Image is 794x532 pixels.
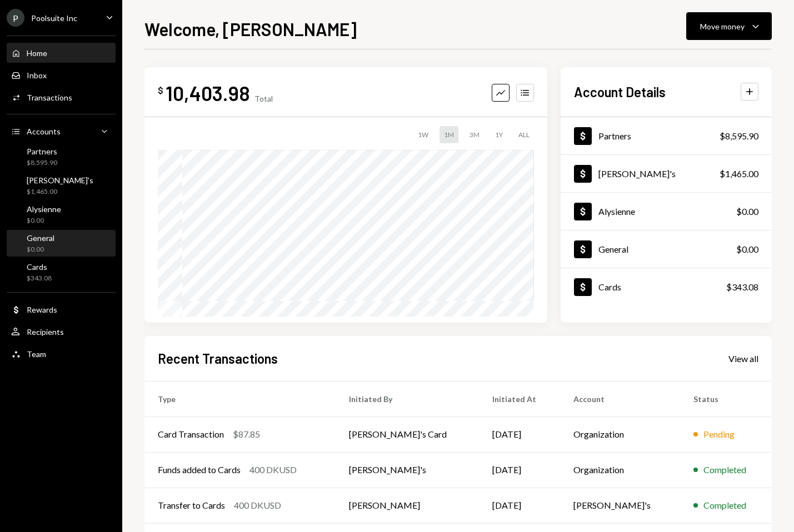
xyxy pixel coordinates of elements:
[27,48,47,58] div: Home
[560,416,680,452] td: Organization
[598,168,676,179] div: [PERSON_NAME]'s
[736,243,758,256] div: $0.00
[234,499,281,512] div: 400 DKUSD
[560,452,680,488] td: Organization
[440,126,458,143] div: 1M
[598,131,631,141] div: Partners
[7,201,116,228] a: Alysienne$0.00
[27,349,46,359] div: Team
[27,175,93,185] div: [PERSON_NAME]'s
[726,280,758,294] div: $343.08
[479,381,560,416] th: Initiated At
[479,488,560,523] td: [DATE]
[491,126,507,143] div: 1Y
[7,172,116,199] a: [PERSON_NAME]'s$1,465.00
[27,233,54,243] div: General
[7,87,116,107] a: Transactions
[574,83,666,101] h2: Account Details
[27,245,54,254] div: $0.00
[336,488,479,523] td: [PERSON_NAME]
[7,43,116,63] a: Home
[700,21,745,32] div: Move money
[166,81,250,106] div: 10,403.98
[233,428,260,441] div: $87.85
[27,71,47,80] div: Inbox
[27,327,64,337] div: Recipients
[479,416,560,452] td: [DATE]
[561,117,772,154] a: Partners$8,595.90
[720,129,758,143] div: $8,595.90
[27,274,52,283] div: $343.08
[7,143,116,170] a: Partners$8,595.90
[680,381,772,416] th: Status
[703,463,746,476] div: Completed
[158,428,224,441] div: Card Transaction
[465,126,484,143] div: 3M
[560,381,680,416] th: Account
[561,230,772,268] a: General$0.00
[728,352,758,364] a: View all
[479,452,560,488] td: [DATE]
[249,463,297,476] div: 400 DKUSD
[728,353,758,364] div: View all
[7,230,116,257] a: General$0.00
[413,126,433,143] div: 1W
[158,499,225,512] div: Transfer to Cards
[514,126,534,143] div: ALL
[7,9,24,27] div: P
[561,155,772,192] a: [PERSON_NAME]'s$1,465.00
[336,452,479,488] td: [PERSON_NAME]'s
[561,268,772,305] a: Cards$343.08
[720,167,758,180] div: $1,465.00
[27,305,57,314] div: Rewards
[7,65,116,85] a: Inbox
[27,127,61,136] div: Accounts
[7,259,116,285] a: Cards$343.08
[598,244,628,254] div: General
[560,488,680,523] td: [PERSON_NAME]'s
[7,344,116,364] a: Team
[27,93,72,102] div: Transactions
[336,381,479,416] th: Initiated By
[703,499,746,512] div: Completed
[254,94,273,103] div: Total
[27,187,93,197] div: $1,465.00
[27,262,52,272] div: Cards
[598,282,621,292] div: Cards
[31,13,77,23] div: Poolsuite Inc
[686,12,772,40] button: Move money
[27,147,57,156] div: Partners
[736,205,758,218] div: $0.00
[703,428,735,441] div: Pending
[144,18,357,40] h1: Welcome, [PERSON_NAME]
[336,416,479,452] td: [PERSON_NAME]'s Card
[27,158,57,168] div: $8,595.90
[561,193,772,230] a: Alysienne$0.00
[7,121,116,141] a: Accounts
[144,381,336,416] th: Type
[158,85,163,96] div: $
[158,463,241,476] div: Funds added to Cards
[598,206,635,217] div: Alysienne
[27,216,61,225] div: $0.00
[7,299,116,319] a: Rewards
[27,204,61,214] div: Alysienne
[7,322,116,342] a: Recipients
[158,349,278,368] h2: Recent Transactions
